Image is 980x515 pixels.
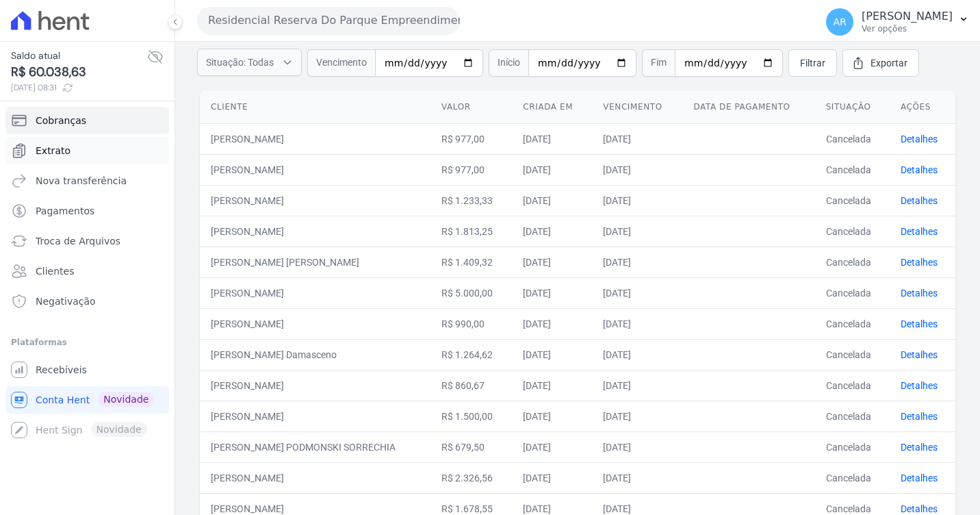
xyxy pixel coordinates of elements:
[36,144,70,158] span: Extrato
[592,185,682,216] td: [DATE]
[815,401,890,431] td: Cancelada
[592,401,682,431] td: [DATE]
[200,462,430,493] td: [PERSON_NAME]
[682,90,814,124] th: Data de pagamento
[512,90,592,124] th: Criada em
[512,462,592,493] td: [DATE]
[862,10,953,23] p: [PERSON_NAME]
[592,154,682,185] td: [DATE]
[430,123,512,154] td: R$ 977,00
[200,277,430,308] td: [PERSON_NAME]
[36,393,90,407] span: Conta Hent
[11,334,164,351] div: Plataformas
[430,154,512,185] td: R$ 977,00
[512,154,592,185] td: [DATE]
[200,90,430,124] th: Cliente
[11,107,164,444] nav: Sidebar
[5,386,169,414] a: Conta Hent Novidade
[592,370,682,401] td: [DATE]
[800,56,825,70] span: Filtrar
[815,462,890,493] td: Cancelada
[901,226,938,237] a: Detalhes
[592,123,682,154] td: [DATE]
[430,431,512,462] td: R$ 679,50
[512,123,592,154] td: [DATE]
[5,288,169,315] a: Negativação
[430,90,512,124] th: Valor
[901,349,938,360] a: Detalhes
[307,49,375,77] span: Vencimento
[512,247,592,277] td: [DATE]
[512,216,592,247] td: [DATE]
[200,185,430,216] td: [PERSON_NAME]
[871,56,907,70] span: Exportar
[430,185,512,216] td: R$ 1.233,33
[5,227,169,255] a: Troca de Arquivos
[512,185,592,216] td: [DATE]
[592,216,682,247] td: [DATE]
[592,431,682,462] td: [DATE]
[512,308,592,339] td: [DATE]
[592,247,682,277] td: [DATE]
[592,277,682,308] td: [DATE]
[901,318,938,329] a: Detalhes
[815,123,890,154] td: Cancelada
[200,154,430,185] td: [PERSON_NAME]
[430,308,512,339] td: R$ 990,00
[512,277,592,308] td: [DATE]
[200,247,430,277] td: [PERSON_NAME] [PERSON_NAME]
[842,49,919,77] a: Exportar
[815,431,890,462] td: Cancelada
[430,339,512,370] td: R$ 1.264,62
[592,462,682,493] td: [DATE]
[833,17,846,27] span: AR
[5,107,169,134] a: Cobranças
[788,49,837,77] a: Filtrar
[901,134,938,145] a: Detalhes
[901,257,938,268] a: Detalhes
[98,392,154,407] span: Novidade
[430,462,512,493] td: R$ 2.326,56
[815,3,980,41] button: AR [PERSON_NAME] Ver opções
[200,123,430,154] td: [PERSON_NAME]
[200,370,430,401] td: [PERSON_NAME]
[5,356,169,384] a: Recebíveis
[815,216,890,247] td: Cancelada
[815,154,890,185] td: Cancelada
[11,49,147,63] span: Saldo atual
[592,308,682,339] td: [DATE]
[36,234,120,248] span: Troca de Arquivos
[512,401,592,431] td: [DATE]
[197,7,460,34] button: Residencial Reserva Do Parque Empreendimento Imobiliario LTDA
[11,63,147,81] span: R$ 60.038,63
[512,339,592,370] td: [DATE]
[862,23,953,34] p: Ver opções
[36,204,94,218] span: Pagamentos
[642,49,675,77] span: Fim
[36,174,127,188] span: Nova transferência
[5,197,169,225] a: Pagamentos
[901,380,938,391] a: Detalhes
[512,370,592,401] td: [DATE]
[815,308,890,339] td: Cancelada
[901,164,938,175] a: Detalhes
[592,90,682,124] th: Vencimento
[36,294,96,308] span: Negativação
[200,431,430,462] td: [PERSON_NAME] PODMONSKI SORRECHIA
[197,49,302,76] button: Situação: Todas
[200,339,430,370] td: [PERSON_NAME] Damasceno
[901,473,938,483] a: Detalhes
[901,442,938,453] a: Detalhes
[430,401,512,431] td: R$ 1.500,00
[430,370,512,401] td: R$ 860,67
[200,308,430,339] td: [PERSON_NAME]
[815,185,890,216] td: Cancelada
[36,363,87,377] span: Recebíveis
[815,339,890,370] td: Cancelada
[901,411,938,422] a: Detalhes
[890,90,955,124] th: Ações
[11,81,147,94] span: [DATE] 08:31
[36,264,74,278] span: Clientes
[5,257,169,285] a: Clientes
[901,195,938,206] a: Detalhes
